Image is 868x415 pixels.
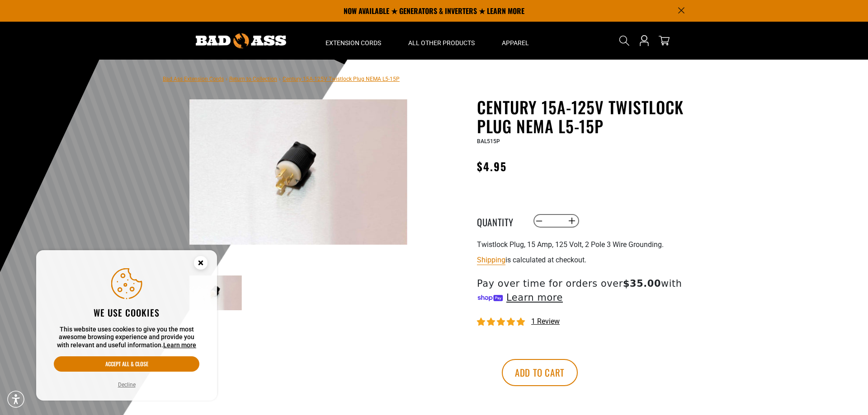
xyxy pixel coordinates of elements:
button: Accept all & close [54,356,199,372]
span: 1 review [531,317,560,326]
span: Extension Cords [325,39,381,47]
div: is calculated at checkout. [477,254,698,266]
span: › [279,76,281,82]
summary: Search [617,33,632,48]
label: Quantity [477,215,522,227]
span: Twistlock Plug, 15 Amp, 125 Volt, 2 Pole 3 Wire Grounding. [477,240,664,249]
span: › [226,76,227,82]
span: BAL515P [477,138,500,145]
summary: All Other Products [395,22,488,60]
span: Apparel [502,39,529,47]
img: Bad Ass Extension Cords [196,33,286,48]
a: Bad Ass Extension Cords [163,76,224,82]
a: Return to Collection [229,76,277,82]
p: This website uses cookies to give you the most awesome browsing experience and provide you with r... [54,326,199,350]
button: Add to cart [502,359,578,386]
span: 5.00 stars [477,318,527,326]
nav: breadcrumbs [163,73,400,84]
button: Decline [115,380,138,389]
span: $4.95 [477,158,507,174]
aside: Cookie Consent [36,250,217,401]
summary: Apparel [488,22,542,60]
h2: We use cookies [54,307,199,318]
span: All Other Products [408,39,475,47]
summary: Extension Cords [312,22,395,60]
h1: Century 15A-125V Twistlock Plug NEMA L5-15P [477,98,698,135]
a: Learn more [163,341,196,349]
a: Shipping [477,256,505,264]
span: Century 15A-125V Twistlock Plug NEMA L5-15P [283,76,400,82]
